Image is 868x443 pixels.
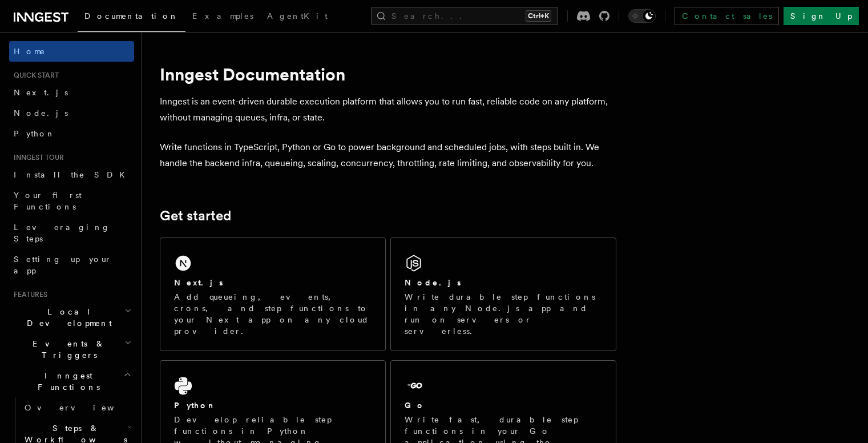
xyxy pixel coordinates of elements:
a: Contact sales [675,7,779,25]
span: Quick start [9,71,59,80]
a: Python [9,123,134,144]
a: Setting up your app [9,249,134,281]
span: Next.js [14,88,68,97]
a: Node.js [9,103,134,123]
span: Inngest Functions [9,370,123,393]
h2: Go [405,400,425,411]
button: Local Development [9,301,134,333]
a: Examples [185,3,260,31]
kbd: Ctrl+K [526,10,551,22]
span: Python [14,129,55,138]
a: Your first Functions [9,185,134,217]
a: Next.js [9,82,134,103]
a: Node.jsWrite durable step functions in any Node.js app and run on servers or serverless. [390,237,616,351]
span: Leveraging Steps [14,223,110,243]
a: AgentKit [260,3,334,31]
a: Home [9,41,134,62]
h2: Next.js [174,277,223,288]
span: Examples [192,11,253,21]
a: Next.jsAdd queueing, events, crons, and step functions to your Next app on any cloud provider. [160,237,386,351]
span: Features [9,290,47,299]
span: AgentKit [267,11,328,21]
span: Inngest tour [9,153,64,162]
a: Sign Up [784,7,859,25]
h2: Python [174,400,216,411]
button: Inngest Functions [9,365,134,397]
h1: Inngest Documentation [160,64,616,84]
p: Add queueing, events, crons, and step functions to your Next app on any cloud provider. [174,291,372,337]
span: Local Development [9,306,124,329]
p: Write functions in TypeScript, Python or Go to power background and scheduled jobs, with steps bu... [160,139,616,171]
a: Documentation [78,3,185,32]
button: Search...Ctrl+K [371,7,558,25]
span: Setting up your app [14,255,112,275]
h2: Node.js [405,277,461,288]
span: Node.js [14,108,68,118]
span: Overview [25,403,142,412]
span: Home [14,46,46,57]
button: Events & Triggers [9,333,134,365]
span: Documentation [84,11,179,21]
p: Inngest is an event-driven durable execution platform that allows you to run fast, reliable code ... [160,94,616,126]
span: Your first Functions [14,191,82,211]
a: Overview [20,397,134,418]
a: Leveraging Steps [9,217,134,249]
a: Install the SDK [9,164,134,185]
span: Events & Triggers [9,338,124,361]
p: Write durable step functions in any Node.js app and run on servers or serverless. [405,291,602,337]
span: Install the SDK [14,170,132,179]
a: Get started [160,208,231,224]
button: Toggle dark mode [628,9,656,23]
